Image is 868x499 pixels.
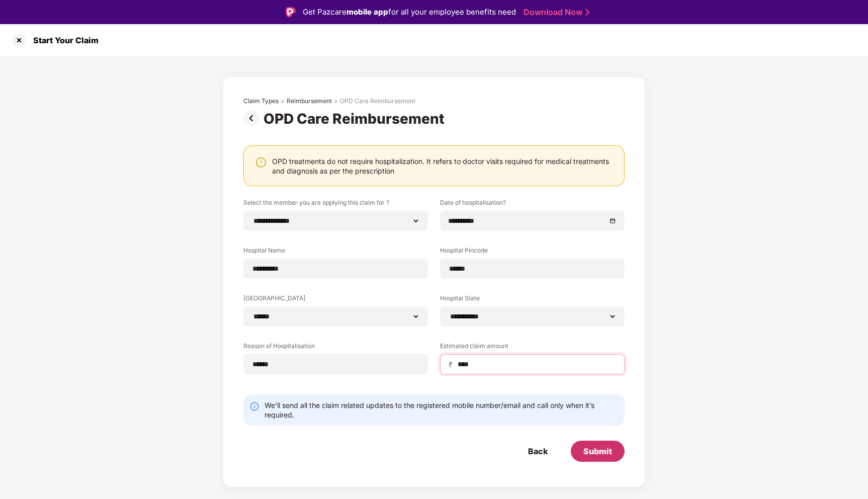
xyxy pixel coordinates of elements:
label: Hospital Pincode [440,246,625,259]
div: Start Your Claim [27,35,99,45]
span: ₹ [449,360,457,369]
label: Date of hospitalisation? [440,198,625,211]
div: Back [528,446,548,457]
div: Submit [583,446,612,457]
a: Download Now [524,7,586,18]
div: OPD Care Reimbursement [264,110,449,127]
div: OPD Care Reimbursement [340,97,415,105]
div: OPD treatments do not require hospitalization. It refers to doctor visits required for medical tr... [272,156,614,176]
label: Hospital State [440,294,625,306]
div: Claim Types [243,97,279,105]
div: > [334,97,338,105]
strong: mobile app [346,7,388,17]
label: Select the member you are applying this claim for ? [243,198,428,211]
label: Reason of Hospitalisation [243,342,428,354]
img: svg+xml;base64,PHN2ZyBpZD0iV2FybmluZ18tXzI0eDI0IiBkYXRhLW5hbWU9Ildhcm5pbmcgLSAyNHgyNCIgeG1sbnM9Im... [255,156,267,169]
div: > [281,97,285,105]
div: Reimbursement [287,97,332,105]
img: svg+xml;base64,PHN2ZyBpZD0iSW5mby0yMHgyMCIgeG1sbnM9Imh0dHA6Ly93d3cudzMub3JnLzIwMDAvc3ZnIiB3aWR0aD... [249,401,259,411]
div: We’ll send all the claim related updates to the registered mobile number/email and call only when... [265,400,619,420]
img: svg+xml;base64,PHN2ZyBpZD0iUHJldi0zMngzMiIgeG1sbnM9Imh0dHA6Ly93d3cudzMub3JnLzIwMDAvc3ZnIiB3aWR0aD... [243,110,264,126]
label: Hospital Name [243,246,428,259]
label: Estimated claim amount [440,342,625,354]
div: Get Pazcare for all your employee benefits need [303,6,516,18]
img: Stroke [585,7,589,18]
label: [GEOGRAPHIC_DATA] [243,294,428,306]
img: Logo [286,7,296,17]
